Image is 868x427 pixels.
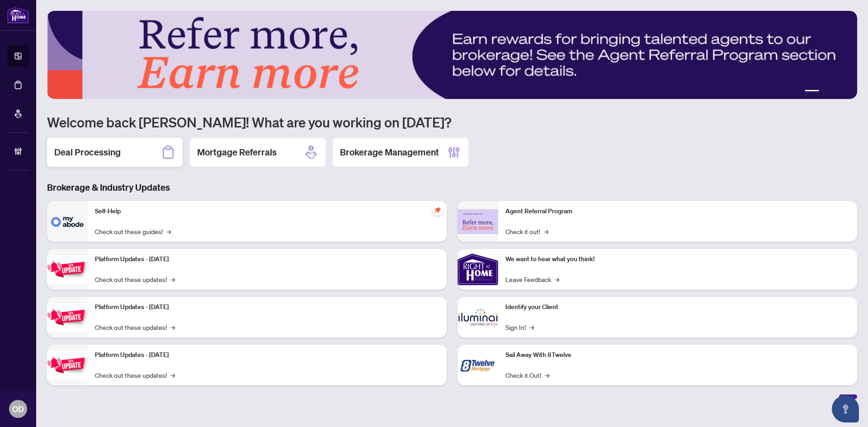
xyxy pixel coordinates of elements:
a: Check out these updates!→ [95,322,175,332]
p: Agent Referral Program [505,206,850,216]
a: Check it Out!→ [505,370,549,380]
span: → [170,370,175,380]
span: → [166,226,171,236]
span: → [170,274,175,284]
img: Self-Help [47,201,88,242]
a: Check out these updates!→ [95,370,175,380]
button: 5 [844,90,848,94]
span: → [529,322,534,332]
a: Check out these updates!→ [95,274,175,284]
p: Sail Away With 8Twelve [505,350,850,360]
span: pushpin [432,205,443,216]
p: We want to hear what you think! [505,254,850,264]
img: Slide 0 [47,11,857,99]
h3: Brokerage & Industry Updates [47,181,857,194]
button: 2 [823,90,826,94]
img: Identify your Client [458,297,498,338]
p: Self-Help [95,206,439,216]
a: Check out these guides!→ [95,226,171,236]
h2: Mortgage Referrals [197,146,277,159]
span: OD [12,403,24,415]
p: Identify your Client [505,302,850,312]
a: Check it out!→ [505,226,548,236]
p: Platform Updates - [DATE] [95,350,439,360]
a: Leave Feedback→ [505,274,559,284]
img: Platform Updates - June 23, 2025 [47,351,88,380]
h1: Welcome back [PERSON_NAME]! What are you working on [DATE]? [47,113,857,131]
img: We want to hear what you think! [458,249,498,290]
span: → [170,322,175,332]
button: 3 [830,90,834,94]
img: Agent Referral Program [458,209,498,234]
span: → [555,274,559,284]
button: Open asap [832,395,859,422]
span: → [545,370,549,380]
h2: Deal Processing [54,146,121,159]
p: Platform Updates - [DATE] [95,302,439,312]
a: Sign In!→ [505,322,534,332]
button: 4 [837,90,841,94]
img: Platform Updates - July 8, 2025 [47,303,88,332]
button: 1 [805,90,819,94]
img: Platform Updates - July 21, 2025 [47,255,88,284]
img: Sail Away With 8Twelve [458,345,498,385]
p: Platform Updates - [DATE] [95,254,439,264]
img: logo [7,7,29,23]
h2: Brokerage Management [340,146,439,159]
span: → [544,226,548,236]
